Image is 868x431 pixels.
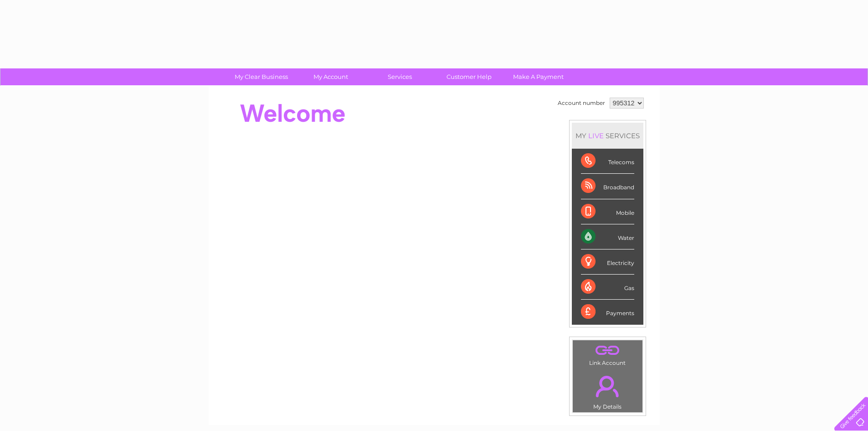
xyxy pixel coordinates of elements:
[586,131,606,140] div: LIVE
[581,249,634,275] div: Electricity
[555,95,607,111] td: Account number
[581,300,634,324] div: Payments
[431,68,507,85] a: Customer Help
[501,68,576,85] a: Make A Payment
[581,174,634,199] div: Broadband
[572,123,643,149] div: MY SERVICES
[572,340,643,369] td: Link Account
[575,370,640,402] a: .
[362,68,437,85] a: Services
[581,224,634,249] div: Water
[293,68,368,85] a: My Account
[575,343,640,358] a: .
[224,68,299,85] a: My Clear Business
[581,199,634,224] div: Mobile
[581,275,634,300] div: Gas
[572,368,643,413] td: My Details
[581,149,634,174] div: Telecoms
